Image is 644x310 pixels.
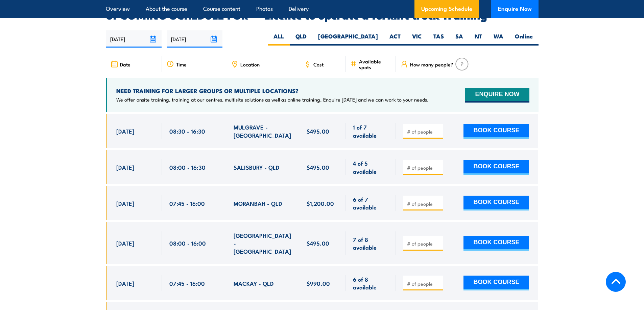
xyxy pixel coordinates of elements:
[353,159,388,175] span: 4 of 5 available
[359,58,391,70] span: Available spots
[167,30,222,48] input: To date
[169,127,205,135] span: 08:30 - 16:30
[463,236,529,251] button: BOOK COURSE
[488,32,509,46] label: WA
[116,239,134,247] span: [DATE]
[407,200,441,207] input: # of people
[407,280,441,287] input: # of people
[463,124,529,139] button: BOOK COURSE
[106,10,539,20] h2: UPCOMING SCHEDULE FOR - "Licence to operate a forklift truck Training"
[407,128,441,135] input: # of people
[465,88,529,103] button: ENQUIRE NOW
[407,164,441,171] input: # of people
[290,32,312,46] label: QLD
[116,127,134,135] span: [DATE]
[353,195,388,211] span: 6 of 7 available
[384,32,406,46] label: ACT
[116,199,134,207] span: [DATE]
[234,199,282,207] span: MORANBAH - QLD
[353,123,388,139] span: 1 of 7 available
[116,279,134,287] span: [DATE]
[307,239,329,247] span: $495.00
[307,199,334,207] span: $1,200.00
[463,276,529,290] button: BOOK COURSE
[307,279,330,287] span: $990.00
[463,196,529,210] button: BOOK COURSE
[169,199,205,207] span: 07:45 - 16:00
[450,32,469,46] label: SA
[428,32,450,46] label: TAS
[106,30,162,48] input: From date
[406,32,428,46] label: VIC
[469,32,488,46] label: NT
[353,275,388,291] span: 6 of 8 available
[116,96,429,103] p: We offer onsite training, training at our centres, multisite solutions as well as online training...
[234,163,280,171] span: SALISBURY - QLD
[169,279,205,287] span: 07:45 - 16:00
[268,32,290,46] label: ALL
[240,61,260,67] span: Location
[234,279,274,287] span: MACKAY - QLD
[234,231,292,255] span: [GEOGRAPHIC_DATA] - [GEOGRAPHIC_DATA]
[176,61,187,67] span: Time
[410,61,453,67] span: How many people?
[169,239,206,247] span: 08:00 - 16:00
[169,163,206,171] span: 08:00 - 16:30
[313,61,324,67] span: Cost
[234,123,292,139] span: MULGRAVE - [GEOGRAPHIC_DATA]
[307,163,329,171] span: $495.00
[116,163,134,171] span: [DATE]
[120,61,130,67] span: Date
[463,160,529,175] button: BOOK COURSE
[312,32,384,46] label: [GEOGRAPHIC_DATA]
[307,127,329,135] span: $495.00
[509,32,539,46] label: Online
[116,87,429,94] h4: NEED TRAINING FOR LARGER GROUPS OR MULTIPLE LOCATIONS?
[353,235,388,251] span: 7 of 8 available
[407,240,441,247] input: # of people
